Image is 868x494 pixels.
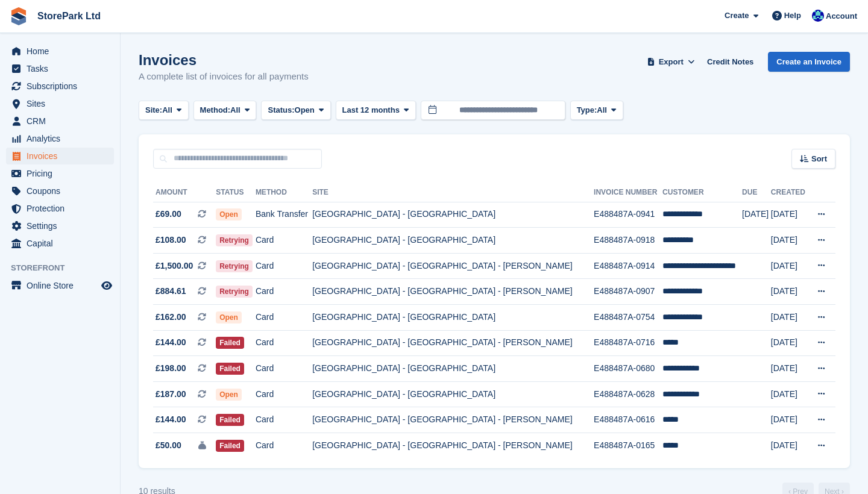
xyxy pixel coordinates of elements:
[771,202,808,228] td: [DATE]
[771,279,808,305] td: [DATE]
[659,56,684,68] span: Export
[784,10,801,22] span: Help
[312,279,594,305] td: [GEOGRAPHIC_DATA] - [GEOGRAPHIC_DATA] - [PERSON_NAME]
[594,356,662,382] td: E488487A-0680
[268,104,294,116] span: Status:
[771,305,808,331] td: [DATE]
[771,356,808,382] td: [DATE]
[336,101,416,120] button: Last 12 months
[139,52,309,68] h1: Invoices
[6,235,114,252] a: menu
[11,262,120,274] span: Storefront
[256,305,312,331] td: Card
[27,95,99,112] span: Sites
[594,330,662,356] td: E488487A-0716
[812,10,824,22] img: Donna
[256,228,312,254] td: Card
[312,330,594,356] td: [GEOGRAPHIC_DATA] - [GEOGRAPHIC_DATA] - [PERSON_NAME]
[644,52,697,72] button: Export
[312,433,594,458] td: [GEOGRAPHIC_DATA] - [GEOGRAPHIC_DATA] - [PERSON_NAME]
[156,260,193,272] span: £1,500.00
[771,228,808,254] td: [DATE]
[662,183,742,202] th: Customer
[27,148,99,164] span: Invoices
[768,52,850,72] a: Create an Invoice
[594,305,662,331] td: E488487A-0754
[594,183,662,202] th: Invoice Number
[200,104,231,116] span: Method:
[6,130,114,147] a: menu
[6,277,114,294] a: menu
[594,228,662,254] td: E488487A-0918
[771,407,808,433] td: [DATE]
[594,433,662,458] td: E488487A-0165
[312,183,594,202] th: Site
[27,60,99,77] span: Tasks
[342,104,400,116] span: Last 12 months
[6,200,114,217] a: menu
[6,113,114,130] a: menu
[6,60,114,77] a: menu
[312,356,594,382] td: [GEOGRAPHIC_DATA] - [GEOGRAPHIC_DATA]
[594,202,662,228] td: E488487A-0941
[10,7,28,25] img: stora-icon-8386f47178a22dfd0bd8f6a31ec36ba5ce8667c1dd55bd0f319d3a0aa187defe.svg
[725,10,749,22] span: Create
[156,234,186,246] span: £108.00
[216,414,244,426] span: Failed
[216,440,244,452] span: Failed
[6,78,114,95] a: menu
[156,388,186,401] span: £187.00
[156,413,186,426] span: £144.00
[826,10,857,22] span: Account
[594,279,662,305] td: E488487A-0907
[193,101,257,120] button: Method: All
[702,52,758,72] a: Credit Notes
[156,285,186,298] span: £884.61
[594,407,662,433] td: E488487A-0616
[256,433,312,458] td: Card
[742,183,771,202] th: Due
[216,363,244,375] span: Failed
[99,278,114,293] a: Preview store
[153,183,216,202] th: Amount
[256,253,312,279] td: Card
[216,337,244,349] span: Failed
[33,6,105,26] a: StorePark Ltd
[811,153,827,165] span: Sort
[216,311,242,324] span: Open
[256,381,312,407] td: Card
[594,381,662,407] td: E488487A-0628
[742,202,771,228] td: [DATE]
[256,183,312,202] th: Method
[27,217,99,234] span: Settings
[256,330,312,356] td: Card
[295,104,315,116] span: Open
[216,286,253,298] span: Retrying
[771,433,808,458] td: [DATE]
[6,95,114,112] a: menu
[156,208,181,220] span: £69.00
[594,253,662,279] td: E488487A-0914
[27,78,99,95] span: Subscriptions
[230,104,241,116] span: All
[139,101,189,120] button: Site: All
[577,104,597,116] span: Type:
[216,389,242,401] span: Open
[312,407,594,433] td: [GEOGRAPHIC_DATA] - [GEOGRAPHIC_DATA] - [PERSON_NAME]
[27,183,99,199] span: Coupons
[6,183,114,199] a: menu
[27,200,99,217] span: Protection
[261,101,330,120] button: Status: Open
[27,43,99,60] span: Home
[145,104,162,116] span: Site:
[570,101,623,120] button: Type: All
[27,130,99,147] span: Analytics
[256,407,312,433] td: Card
[216,183,256,202] th: Status
[156,362,186,375] span: £198.00
[771,253,808,279] td: [DATE]
[771,381,808,407] td: [DATE]
[312,305,594,331] td: [GEOGRAPHIC_DATA] - [GEOGRAPHIC_DATA]
[156,439,181,452] span: £50.00
[312,253,594,279] td: [GEOGRAPHIC_DATA] - [GEOGRAPHIC_DATA] - [PERSON_NAME]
